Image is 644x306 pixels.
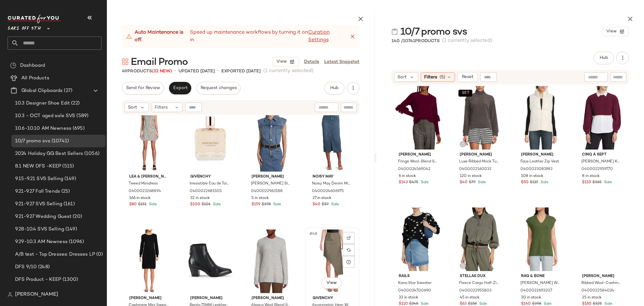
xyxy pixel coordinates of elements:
[520,159,559,165] span: Faux Leather Zip Vest
[521,152,561,158] span: [PERSON_NAME]
[419,180,429,184] span: Sale
[71,125,85,132] span: (695)
[155,104,168,111] span: Filters
[122,69,127,74] span: 49
[15,150,83,157] span: 2024 Holiday GG Best Sellers
[442,37,492,45] span: (1 currently selected)
[173,86,187,91] span: Export
[440,74,445,81] span: (5)
[322,202,329,207] span: $59
[330,202,339,207] span: Sale
[10,62,16,69] img: svg%3e
[347,248,351,252] img: svg%3e
[462,91,469,95] span: SET
[64,226,77,233] span: (149)
[8,21,41,33] span: Saks OFF 5TH
[321,277,341,289] button: View
[122,59,128,65] img: svg%3e
[15,276,61,283] span: DFS Product - KEEP
[478,302,487,306] span: Sale
[200,86,237,91] span: Request changes
[398,280,431,286] span: Kana Star Sweater
[458,90,472,97] button: SET
[122,68,172,75] div: Products
[138,202,147,207] span: $151
[202,202,210,207] span: $126
[37,263,50,271] span: (248)
[247,229,296,293] img: 0400022177178
[15,263,37,271] span: DFS 9/10
[129,296,169,301] span: [PERSON_NAME]
[63,87,72,94] span: (27)
[308,29,349,44] a: Curation Settings
[461,142,465,146] img: svg%3e
[603,180,612,184] span: Sale
[308,229,357,293] img: 0400022966793_BLACKBEIGE
[190,181,229,187] span: Irresistible Eau de Toilette
[129,189,161,194] span: 0400023268894
[460,295,480,301] span: 45 in stock
[424,74,437,81] span: Filters
[397,74,407,81] span: Sort
[599,55,608,60] span: Hub
[251,189,283,194] span: 0400022963188
[403,39,415,43] span: 10741
[252,202,260,207] span: $159
[398,167,430,172] span: 0400024569042
[581,280,621,286] span: Ribbed Wool-Cashmere Blend Sweater
[461,75,473,80] span: Reset
[129,181,158,187] span: Tweed Minidress
[521,173,543,179] span: 108 in stock
[83,150,99,157] span: (1056)
[190,202,200,207] span: $100
[461,264,465,268] img: svg%3e
[409,180,418,185] span: $475
[276,59,287,64] span: View
[15,226,64,233] span: 9.28-10.4 SVS Selling
[129,195,151,201] span: 166 in stock
[212,202,221,207] span: Sale
[20,62,45,69] span: Dashboard
[458,72,478,82] button: Reset
[169,82,191,94] button: Export
[460,173,482,179] span: 120 in stock
[124,229,174,293] img: 0400021410004_BLACK
[312,189,344,194] span: 0400024606975
[252,195,269,201] span: 5 in stock
[594,52,614,64] button: Hub
[603,302,612,306] span: Sale
[581,159,621,165] span: [PERSON_NAME] Knit Layered Sweater
[61,276,78,283] span: (1300)
[459,280,499,286] span: Fleece Cargo Half-Zip Crop Sweater
[15,175,63,183] span: 9.15-9.21 SVS Selling
[126,29,349,44] div: Speed up maintenance workflows by turning it on in
[469,180,475,185] span: $79
[602,27,629,36] button: View
[581,288,614,294] span: 0400022584024
[592,180,602,185] span: $365
[148,202,157,207] span: Sale
[190,189,222,194] span: 0400022681505
[190,296,230,301] span: [PERSON_NAME]
[582,152,622,158] span: Cinq à Sept
[516,207,566,271] img: 0400022693207_GREEN
[391,28,398,35] img: svg%3e
[330,86,339,91] span: Hub
[324,59,359,65] a: Latest Snapshot
[477,180,486,184] span: Sale
[71,213,82,220] span: (20)
[221,68,261,75] p: Exported [DATE]
[70,100,80,107] span: (22)
[577,86,627,150] img: 0400022959770
[252,174,291,180] span: [PERSON_NAME]
[399,295,418,301] span: 33 in stock
[272,202,281,207] span: Sale
[263,67,314,75] span: (1 currently selected)
[313,296,352,301] span: Givenchy
[530,180,538,185] span: $119
[8,292,13,297] img: svg%3e
[135,29,190,44] strong: Auto Maintenance is off.
[15,125,71,132] span: 10.6-10.10 AM Newness
[15,291,58,298] span: [PERSON_NAME]
[460,274,499,279] span: Stellae Dux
